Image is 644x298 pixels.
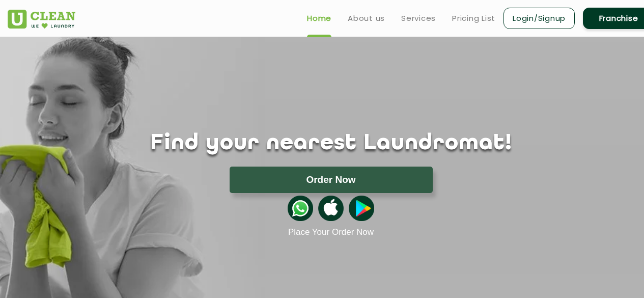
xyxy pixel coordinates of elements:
a: Home [307,12,331,24]
a: Login/Signup [503,8,575,29]
a: About us [348,12,385,24]
img: apple-icon.png [318,196,344,221]
a: Services [401,12,436,24]
img: playstoreicon.png [349,196,374,221]
a: Pricing List [452,12,495,24]
button: Order Now [230,167,433,193]
img: whatsappicon.png [288,196,313,221]
a: Place Your Order Now [288,227,374,237]
img: UClean Laundry and Dry Cleaning [8,10,75,29]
